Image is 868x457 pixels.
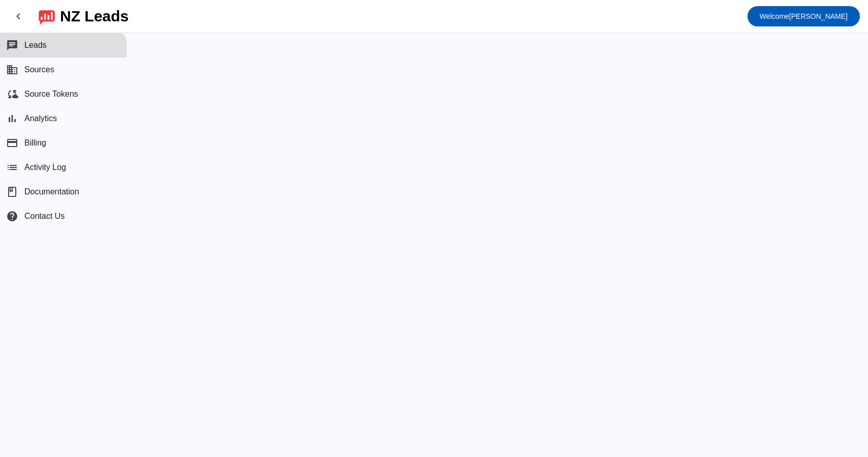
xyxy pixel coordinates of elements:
[60,9,129,23] div: NZ Leads
[24,90,78,99] span: Source Tokens
[39,8,55,25] img: logo
[747,6,860,26] button: Welcome[PERSON_NAME]
[24,138,46,148] span: Billing
[760,12,789,20] span: Welcome
[24,187,79,196] span: Documentation
[6,186,18,198] span: book
[24,114,57,123] span: Analytics
[12,10,24,22] mat-icon: chevron_left
[6,112,18,125] mat-icon: bar_chart
[24,65,54,74] span: Sources
[6,137,18,149] mat-icon: payment
[6,39,18,51] mat-icon: chat
[6,210,18,222] mat-icon: help
[6,88,18,100] mat-icon: cloud_sync
[6,64,18,76] mat-icon: business
[24,212,65,221] span: Contact Us
[24,163,66,172] span: Activity Log
[24,41,47,50] span: Leads
[760,9,848,23] span: [PERSON_NAME]
[6,161,18,174] mat-icon: list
